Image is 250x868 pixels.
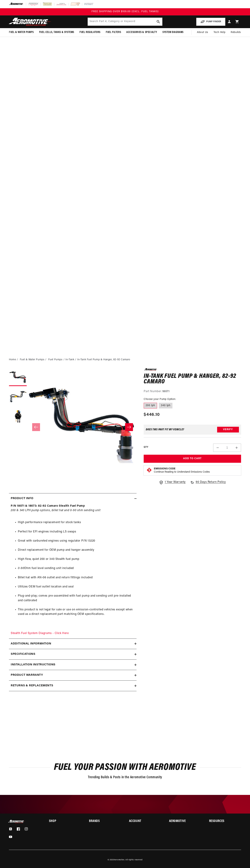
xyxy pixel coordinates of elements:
[129,820,161,823] summary: Account
[146,467,152,473] img: Emissions code
[228,28,244,37] summary: Rebuilds
[9,493,137,504] summary: Product Info
[144,455,241,463] button: Add to Cart
[11,504,85,507] strong: P/N 18071 & 18073: 82-92 Camaro Stealth Fuel Pump
[144,397,176,401] legend: Choose your Pump Option:
[39,30,74,34] span: Fuel Cells, Tanks & Systems
[18,539,135,543] li: Great with carbureted engines using regulator P/N 13220
[20,358,44,362] a: Fuel & Water Pumps
[162,30,184,34] span: System Diagrams
[9,670,137,680] summary: Product warranty
[9,368,27,386] button: Load image 1 in gallery view
[9,649,137,659] summary: Specifications
[8,18,52,26] img: Aeromotive
[9,368,137,486] media-gallery: Gallery Viewer
[125,423,133,431] button: Slide right
[18,520,135,525] li: High performance replacement for stock tanks
[77,358,130,362] li: In-Tank Fuel Pump & Hanger, 82-92 Camaro
[144,403,157,408] label: 200 lph
[11,663,55,667] h2: Installation Instructions
[144,446,148,449] label: QTY
[144,374,241,385] h1: In-Tank Fuel Pump & Hanger, 82-92 Camaro
[6,28,36,37] summary: Fuel & Water Pumps
[89,820,121,823] summary: Brands
[9,30,34,34] span: Fuel & Water Pumps
[9,639,137,649] summary: Additional information
[209,820,241,823] summary: Resources
[9,660,137,670] summary: Installation Instructions
[114,859,124,861] a: Aeromotive
[214,30,225,34] span: Tech Help
[103,28,124,37] summary: Fuel Filters
[49,820,81,823] summary: Shop
[18,530,135,534] li: Perfect for EFI engines including LS swaps
[144,412,160,418] span: $446.10
[144,389,241,394] div: Part Number:
[231,30,241,34] span: Rebuilds
[11,509,100,512] em: 200 & 340 LPH pump options, billet hat and 0-90 ohm sending unit
[9,408,27,425] button: Load image 3 in gallery view
[154,467,210,474] button: Emissions CodeContinue Reading to Understand Emissions Codes
[18,575,135,580] li: Billet hat with AN-06 outlet and return fittings included
[11,632,69,635] a: Stealth Fuel System Diagrams - Click Here
[154,18,162,26] button: search button
[124,28,160,37] summary: Accessories & Specialty
[160,28,186,37] summary: System Diagrams
[190,480,226,488] a: 90 Days Return Policy
[32,423,40,431] button: Slide left
[9,763,241,772] h2: Fuel Your Passion with Aeromotive
[154,467,175,470] strong: Emissions Code
[18,608,135,617] li: This product is not legal for sale or use on emission-controlled vehicles except when used as a d...
[169,820,201,823] summary: Aeromotive
[197,31,208,34] span: About Us
[108,859,125,861] small: © 2025 .
[11,642,51,646] h2: Additional information
[11,652,35,657] h2: Specifications
[88,18,162,26] input: Search by Part Number, Category or Keyword
[18,594,135,603] li: Plug-and-play; comes pre-assembled with fuel pump and sending unit pre-installed and calibrated
[211,28,228,37] summary: Tech Help
[9,358,16,362] a: Home
[11,683,53,688] h2: Returns & replacements
[165,480,186,485] span: 1 Year Warranty
[159,403,172,408] label: 340 lph
[8,820,26,823] img: Aeromotive
[159,480,186,485] a: 1 Year Warranty
[196,18,225,26] button: PUMP FINDER
[106,30,121,34] span: Fuel Filters
[217,427,239,432] button: Verify
[125,859,142,861] small: All rights reserved
[48,358,63,362] a: Fuel Pumps
[91,10,159,13] span: FREE SHIPPING OVER $109.00 (EXCL. FUEL TANKS)
[18,567,24,570] em: 0-90
[11,673,43,678] h2: Product warranty
[196,480,226,488] span: 90 Days Return Policy
[126,30,157,34] span: Accessories & Specialty
[80,30,100,34] span: Fuel Regulators
[9,388,27,406] button: Load image 2 in gallery view
[11,496,33,501] h2: Product Info
[88,776,162,779] span: Trending Builds & Posts in the Aeromotive Community
[154,470,210,474] p: Continue Reading to Understand Emissions Codes
[9,681,137,691] summary: Returns & replacements
[146,428,184,431] div: Does This part fit My vehicle?
[36,28,77,37] summary: Fuel Cells, Tanks & Systems
[162,390,170,393] strong: 18071
[18,557,135,562] li: High flow, quiet 200 or 340 Stealth fuel pump
[9,358,241,362] nav: breadcrumbs
[77,28,103,37] summary: Fuel Regulators
[18,566,135,571] li: Ohm fuel level sending unit included
[194,28,211,37] a: About Us
[18,585,135,589] li: Utilizes OEM fuel outlet location and seal
[65,358,77,362] li: In-Tank
[18,548,135,553] li: Direct replacement for OEM pump and hanger assembly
